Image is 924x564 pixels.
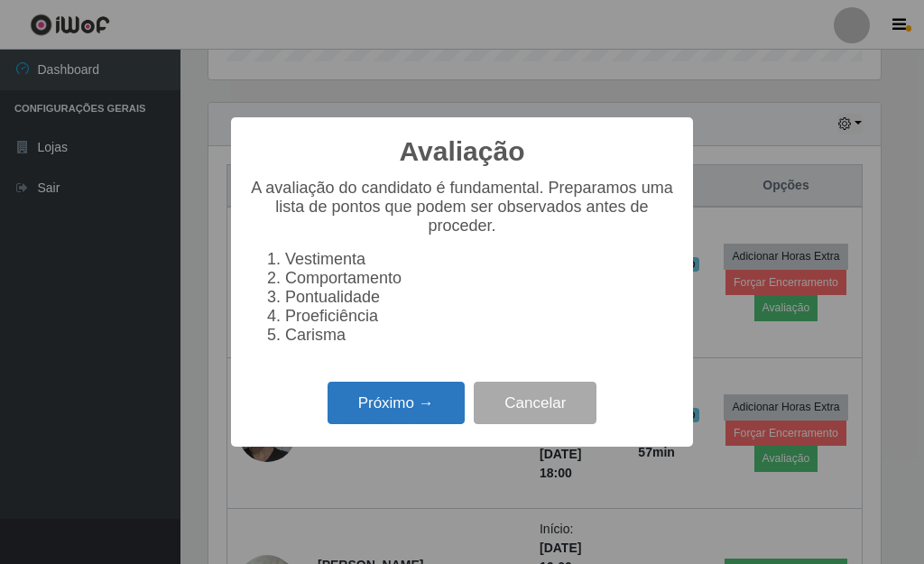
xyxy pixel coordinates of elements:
[285,250,675,269] li: Vestimenta
[474,382,596,424] button: Cancelar
[285,288,675,307] li: Pontualidade
[249,179,675,236] p: A avaliação do candidato é fundamental. Preparamos uma lista de pontos que podem ser observados a...
[285,326,675,345] li: Carisma
[285,269,675,288] li: Comportamento
[285,307,675,326] li: Proeficiência
[328,382,465,424] button: Próximo →
[400,135,525,168] h2: Avaliação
